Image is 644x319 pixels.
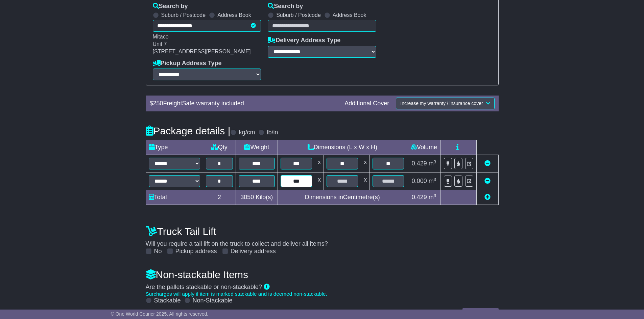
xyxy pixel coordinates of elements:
[239,129,255,136] label: kg/cm
[146,291,499,297] div: Surcharges will apply if item is marked stackable and is deemed non-stackable.
[429,160,436,167] span: m
[434,177,436,182] sup: 3
[236,140,278,155] td: Weight
[429,178,436,184] span: m
[146,190,203,205] td: Total
[203,190,236,205] td: 2
[153,60,222,67] label: Pickup Address Type
[146,226,499,237] h4: Truck Tail Lift
[236,190,278,205] td: Kilo(s)
[434,159,436,164] sup: 3
[240,194,254,201] span: 3050
[146,100,341,107] div: $ FreightSafe warranty included
[412,160,427,167] span: 0.429
[268,37,340,44] label: Delivery Address Type
[146,284,262,290] span: Are the pallets stackable or non-stackable?
[484,160,491,167] a: Remove this item
[153,49,251,54] span: [STREET_ADDRESS][PERSON_NAME]
[341,100,392,107] div: Additional Cover
[412,178,427,184] span: 0.000
[315,155,324,172] td: x
[146,140,203,155] td: Type
[407,140,441,155] td: Volume
[400,101,483,106] span: Increase my warranty / insurance cover
[153,3,188,10] label: Search by
[278,140,407,155] td: Dimensions (L x W x H)
[153,100,163,107] span: 250
[111,311,209,317] span: © One World Courier 2025. All rights reserved.
[278,190,407,205] td: Dimensions in Centimetre(s)
[193,297,233,304] label: Non-Stackable
[333,12,366,18] label: Address Book
[276,12,321,18] label: Suburb / Postcode
[315,172,324,190] td: x
[434,193,436,198] sup: 3
[217,12,251,18] label: Address Book
[153,41,167,47] span: Unit 7
[429,194,436,201] span: m
[361,155,370,172] td: x
[142,222,502,255] div: Will you require a tail lift on the truck to collect and deliver all items?
[154,248,162,255] label: No
[484,178,491,184] a: Remove this item
[146,125,231,136] h4: Package details |
[267,129,278,136] label: lb/in
[154,297,181,304] label: Stackable
[146,269,499,280] h4: Non-stackable Items
[175,248,217,255] label: Pickup address
[361,172,370,190] td: x
[268,3,303,10] label: Search by
[396,98,494,109] button: Increase my warranty / insurance cover
[203,140,236,155] td: Qty
[161,12,206,18] label: Suburb / Postcode
[412,194,427,201] span: 0.429
[231,248,276,255] label: Delivery address
[153,34,169,39] span: Mitaco
[484,194,491,201] a: Add new item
